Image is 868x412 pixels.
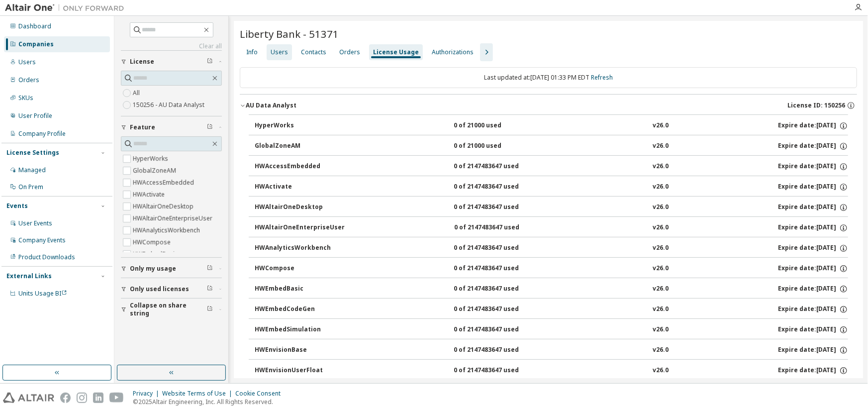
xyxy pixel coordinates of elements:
[778,325,848,334] div: Expire date: [DATE]
[121,299,222,320] button: Collapse on share string
[240,27,339,41] span: Liberty Bank - 51371
[778,264,848,273] div: Expire date: [DATE]
[18,219,52,227] div: User Events
[255,366,344,375] div: HWEnvisionUserFloat
[591,73,613,82] a: Refresh
[130,285,189,293] span: Only used licenses
[121,258,222,280] button: Only my usage
[454,223,544,232] div: 0 of 2147483647 used
[18,236,66,244] div: Company Events
[255,135,848,157] button: GlobalZoneAM0 of 21000 usedv26.0Expire date:[DATE]
[454,142,543,151] div: 0 of 21000 used
[18,76,39,84] div: Orders
[778,244,848,253] div: Expire date: [DATE]
[18,130,66,138] div: Company Profile
[653,121,669,130] div: v26.0
[18,22,51,30] div: Dashboard
[130,302,207,317] span: Collapse on share string
[454,203,543,212] div: 0 of 2147483647 used
[778,223,848,232] div: Expire date: [DATE]
[18,166,46,174] div: Managed
[6,149,59,157] div: License Settings
[133,87,142,99] label: All
[18,40,54,48] div: Companies
[133,236,173,248] label: HWCompose
[255,183,344,192] div: HWActivate
[121,278,222,300] button: Only used licenses
[255,121,344,130] div: HyperWorks
[255,305,344,314] div: HWEmbedCodeGen
[207,285,213,293] span: Clear filter
[121,51,222,73] button: License
[207,58,213,66] span: Clear filter
[77,393,87,403] img: instagram.svg
[255,217,848,239] button: HWAltairOneEnterpriseUser0 of 2147483647 usedv26.0Expire date:[DATE]
[255,176,848,198] button: HWActivate0 of 2147483647 usedv26.0Expire date:[DATE]
[133,165,178,177] label: GlobalZoneAM
[18,253,75,261] div: Product Downloads
[255,162,344,171] div: HWAccessEmbedded
[778,162,848,171] div: Expire date: [DATE]
[454,366,543,375] div: 0 of 2147483647 used
[653,244,669,253] div: v26.0
[653,183,669,192] div: v26.0
[454,264,543,273] div: 0 of 2147483647 used
[454,305,543,314] div: 0 of 2147483647 used
[255,339,848,361] button: HWEnvisionBase0 of 2147483647 usedv26.0Expire date:[DATE]
[130,58,154,66] span: License
[18,58,36,66] div: Users
[339,48,360,56] div: Orders
[18,94,33,102] div: SKUs
[246,102,296,109] div: AU Data Analyst
[653,264,669,273] div: v26.0
[778,121,848,130] div: Expire date: [DATE]
[255,142,344,151] div: GlobalZoneAM
[133,248,180,260] label: HWEmbedBasic
[454,162,543,171] div: 0 of 2147483647 used
[255,258,848,280] button: HWCompose0 of 2147483647 usedv26.0Expire date:[DATE]
[454,121,543,130] div: 0 of 21000 used
[787,102,845,109] span: License ID: 150256
[301,48,326,56] div: Contacts
[240,67,857,88] div: Last updated at: [DATE] 01:33 PM EDT
[121,116,222,138] button: Feature
[271,48,288,56] div: Users
[653,223,669,232] div: v26.0
[18,112,52,120] div: User Profile
[255,203,344,212] div: HWAltairOneDesktop
[246,48,258,56] div: Info
[255,285,344,294] div: HWEmbedBasic
[454,285,543,294] div: 0 of 2147483647 used
[373,48,419,56] div: License Usage
[454,244,543,253] div: 0 of 2147483647 used
[778,142,848,151] div: Expire date: [DATE]
[653,346,669,355] div: v26.0
[255,115,848,137] button: HyperWorks0 of 21000 usedv26.0Expire date:[DATE]
[133,177,196,189] label: HWAccessEmbedded
[653,162,669,171] div: v26.0
[109,393,124,403] img: youtube.svg
[778,183,848,192] div: Expire date: [DATE]
[778,346,848,355] div: Expire date: [DATE]
[778,366,848,375] div: Expire date: [DATE]
[3,393,54,403] img: altair_logo.svg
[255,325,344,334] div: HWEmbedSimulation
[207,306,213,313] span: Clear filter
[133,390,162,398] div: Privacy
[255,156,848,178] button: HWAccessEmbedded0 of 2147483647 usedv26.0Expire date:[DATE]
[255,299,848,320] button: HWEmbedCodeGen0 of 2147483647 usedv26.0Expire date:[DATE]
[255,223,345,232] div: HWAltairOneEnterpriseUser
[133,224,202,236] label: HWAnalyticsWorkbench
[255,360,848,382] button: HWEnvisionUserFloat0 of 2147483647 usedv26.0Expire date:[DATE]
[454,346,543,355] div: 0 of 2147483647 used
[653,203,669,212] div: v26.0
[130,123,155,131] span: Feature
[240,95,857,116] button: AU Data AnalystLicense ID: 150256
[235,390,287,398] div: Cookie Consent
[6,272,52,280] div: External Links
[778,203,848,212] div: Expire date: [DATE]
[130,265,176,273] span: Only my usage
[133,99,206,111] label: 150256 - AU Data Analyst
[133,189,167,201] label: HWActivate
[255,319,848,341] button: HWEmbedSimulation0 of 2147483647 usedv26.0Expire date:[DATE]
